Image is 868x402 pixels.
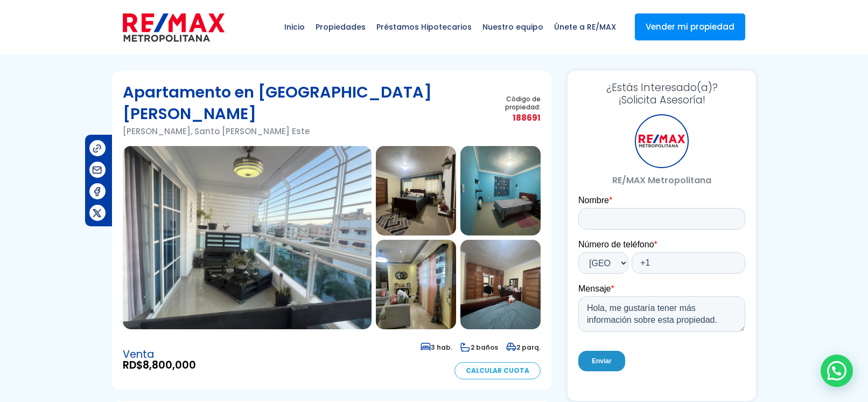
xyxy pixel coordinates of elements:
span: ¿Estás Interesado(a)? [578,81,745,94]
span: 188691 [482,111,541,124]
div: RE/MAX Metropolitana [635,114,689,168]
img: Apartamento en Isabelita I [376,146,456,235]
span: 2 baños [460,343,498,352]
p: RE/MAX Metropolitana [578,174,745,187]
span: Código de propiedad: [482,95,541,111]
span: Inicio [279,11,310,43]
span: Préstamos Hipotecarios [371,11,477,43]
a: Calcular Cuota [454,362,541,379]
img: Apartamento en Isabelita I [123,146,372,329]
span: Propiedades [310,11,371,43]
img: Apartamento en Isabelita I [460,146,541,235]
span: Únete a RE/MAX [549,11,621,43]
img: Compartir [92,186,103,197]
span: 8,800,000 [143,358,196,372]
span: 3 hab. [421,343,452,352]
span: Venta [123,349,196,360]
img: Compartir [92,143,103,154]
span: Nuestro equipo [477,11,549,43]
span: 2 parq. [506,343,541,352]
h1: Apartamento en [GEOGRAPHIC_DATA][PERSON_NAME] [123,81,482,124]
img: Compartir [92,207,103,219]
img: Compartir [92,164,103,176]
p: [PERSON_NAME], Santo [PERSON_NAME] Este [123,124,482,138]
a: Vender mi propiedad [635,13,745,40]
img: Apartamento en Isabelita I [376,240,456,329]
h3: ¡Solicita Asesoría! [578,81,745,106]
img: Apartamento en Isabelita I [460,240,541,329]
iframe: Form 0 [578,195,745,390]
span: RD$ [123,360,196,371]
